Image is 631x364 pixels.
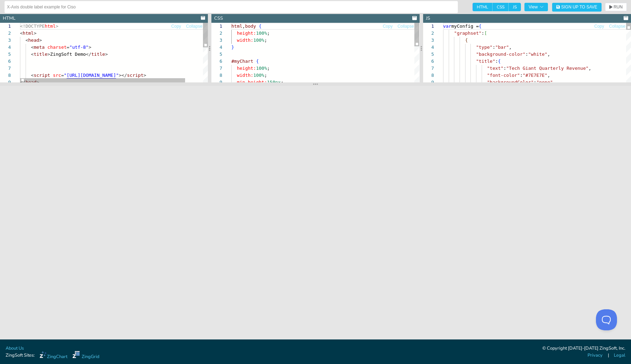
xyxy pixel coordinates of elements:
span: | [608,352,609,359]
span: 100% [256,66,267,71]
span: ; [281,80,284,85]
span: "type" [476,45,493,50]
div: 1 [423,23,434,30]
span: "backgroundColor" [487,80,534,85]
span: Collapse [398,24,414,28]
span: height: [237,31,256,36]
span: < [31,73,34,78]
span: var [443,23,451,29]
span: title [91,52,105,57]
div: 1 [211,23,222,30]
span: = [67,45,69,50]
span: > [143,73,146,78]
span: { [479,23,481,29]
button: Collapse [609,23,626,30]
span: > [105,52,108,57]
div: 7 [211,65,222,72]
span: { [256,59,259,64]
span: height: [237,66,256,71]
iframe: Toggle Customer Support [596,309,617,330]
span: > [47,52,50,57]
a: ZingChart [40,351,67,360]
span: } [231,45,234,50]
span: head [28,38,39,43]
span: < [31,52,34,57]
span: script [127,73,143,78]
span: html [23,31,34,36]
span: ></ [119,73,127,78]
span: " [64,73,67,78]
span: 100% [253,38,264,43]
span: ZingSoft Demo [50,52,86,57]
span: myConfig = [451,23,479,29]
div: 4 [423,44,434,51]
button: Copy [594,23,604,30]
span: "title" [476,59,495,64]
a: Legal [614,352,625,359]
span: </ [86,52,91,57]
span: [ [484,31,487,36]
div: 4 [211,44,222,51]
div: © Copyright [DATE]-[DATE] ZingSoft, Inc. [542,345,625,352]
button: Collapse [397,23,414,30]
span: < [20,31,23,36]
span: "utf-8" [69,45,89,50]
button: Copy [171,23,182,30]
span: "white" [528,52,547,57]
span: min-height: [237,80,267,85]
span: script [34,73,50,78]
div: 3 [211,37,222,44]
div: HTML [3,15,15,22]
span: title [34,52,47,57]
div: 2 [211,30,222,37]
span: "graphset" [454,31,481,36]
div: 6 [211,58,222,65]
span: width: [237,73,253,78]
span: , [547,73,550,78]
span: < [31,45,34,50]
span: Collapse [609,24,625,28]
span: : [520,73,523,78]
span: html [231,23,242,29]
div: 9 [211,79,222,86]
span: > [34,31,36,36]
span: ; [264,38,267,43]
span: src [53,73,61,78]
span: Copy [383,24,393,28]
span: : [481,31,484,36]
div: 5 [211,51,222,58]
span: body [245,23,256,29]
a: Privacy [588,352,603,359]
span: { [498,59,501,64]
span: ZingSoft Sites: [6,352,35,359]
span: <!DOCTYPE [20,23,45,29]
span: : [493,45,495,50]
div: 8 [211,72,222,79]
div: 9 [423,79,434,86]
div: 6 [423,58,434,65]
div: 7 [423,65,434,72]
div: 5 [423,51,434,58]
span: Copy [594,24,604,28]
span: { [465,38,468,43]
span: : [534,80,536,85]
div: CSS [214,15,223,22]
span: html [45,23,55,29]
span: ; [264,73,267,78]
button: Copy [382,23,393,30]
span: 100% [256,31,267,36]
span: "font-color" [487,73,520,78]
a: ZingGrid [73,351,99,360]
span: "background-color" [476,52,525,57]
span: > [39,38,42,43]
span: , [509,45,512,50]
span: meta [34,45,45,50]
div: 2 [423,30,434,37]
span: Copy [171,24,181,28]
span: , [553,80,556,85]
span: 150px [267,80,281,85]
span: [URL][DOMAIN_NAME] [67,73,116,78]
span: Collapse [186,24,203,28]
span: { [259,23,262,29]
span: width: [237,38,253,43]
